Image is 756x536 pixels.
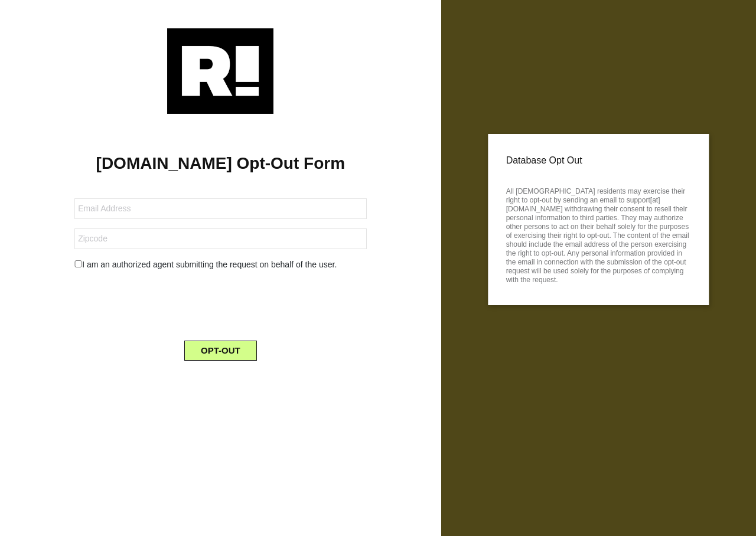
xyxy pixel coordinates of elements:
[167,28,273,114] img: Retention.com
[184,341,257,361] button: OPT-OUT
[506,184,691,285] p: All [DEMOGRAPHIC_DATA] residents may exercise their right to opt-out by sending an email to suppo...
[131,280,310,326] iframe: reCAPTCHA
[74,198,366,219] input: Email Address
[506,152,691,169] p: Database Opt Out
[74,228,366,249] input: Zipcode
[66,259,375,271] div: I am an authorized agent submitting the request on behalf of the user.
[18,153,423,174] h1: [DOMAIN_NAME] Opt-Out Form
